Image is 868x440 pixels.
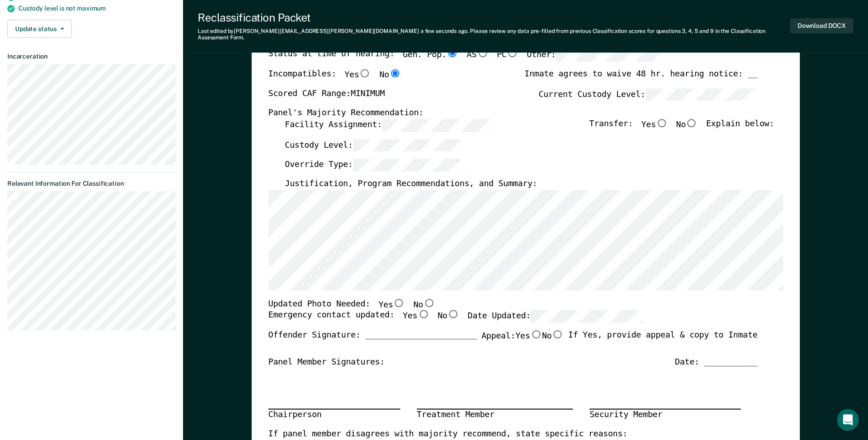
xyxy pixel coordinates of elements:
div: Incompatibles: [268,69,401,88]
label: Scored CAF Range: MINIMUM [268,88,385,101]
label: Yes [378,298,405,310]
input: Yes [417,310,429,318]
label: Yes [345,69,371,80]
label: Yes [641,118,668,131]
input: Other: [556,49,668,62]
div: Panel's Majority Recommendation: [268,108,757,119]
label: Appeal: [481,330,564,349]
button: Update status [7,20,72,38]
label: No [542,330,563,342]
div: Chairperson [268,409,400,421]
div: Emergency contact updated: [268,310,643,330]
div: Date: ___________ [675,356,757,367]
div: Custody level is not [18,5,176,12]
div: Status at time of hearing: [268,49,668,69]
label: If panel member disagrees with majority recommend, state specific reasons: [268,429,627,440]
label: Current Custody Level: [539,88,757,101]
input: PC [507,49,518,57]
div: Updated Photo Needed: [268,298,435,310]
div: Panel Member Signatures: [268,356,385,367]
input: Yes [530,330,542,338]
iframe: Intercom live chat [837,409,859,431]
span: a few seconds ago [421,28,468,34]
input: No [686,118,698,127]
label: No [437,310,459,323]
div: Last edited by [PERSON_NAME][EMAIL_ADDRESS][PERSON_NAME][DOMAIN_NAME] . Please review any data pr... [198,28,790,41]
label: No [379,69,401,80]
span: maximum [77,5,106,12]
input: AS [476,49,488,57]
label: Yes [515,330,542,342]
label: No [676,118,697,131]
input: Override Type: [353,159,465,172]
label: Justification, Program Recommendations, and Summary: [285,179,537,190]
input: No [389,69,401,77]
div: Treatment Member [417,409,573,421]
div: Inmate agrees to waive 48 hr. hearing notice: __ [524,69,757,88]
input: Date Updated: [531,310,643,323]
input: Custody Level: [353,139,465,151]
input: No [551,330,563,338]
label: Date Updated: [468,310,643,323]
label: Override Type: [285,159,465,172]
input: Yes [656,118,668,127]
input: Facility Assignment: [382,118,494,131]
div: Offender Signature: _______________________ If Yes, provide appeal & copy to Inmate [268,330,757,357]
label: Custody Level: [285,139,465,151]
label: Gen. Pop. [403,49,458,62]
input: No [423,298,435,306]
div: Security Member [589,409,741,421]
input: Gen. Pop. [446,49,458,57]
label: PC [496,49,518,62]
input: Yes [359,69,371,77]
label: Facility Assignment: [285,118,494,131]
button: Download DOCX [790,18,853,33]
label: No [413,298,435,310]
label: AS [467,49,488,62]
label: Other: [527,49,668,62]
input: Yes [393,298,405,306]
dt: Incarceration [7,53,176,60]
div: Reclassification Packet [198,11,790,24]
input: No [447,310,459,318]
div: Transfer: Explain below: [589,118,774,139]
dt: Relevant Information For Classification [7,180,176,188]
input: Current Custody Level: [645,88,757,101]
label: Yes [403,310,429,323]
